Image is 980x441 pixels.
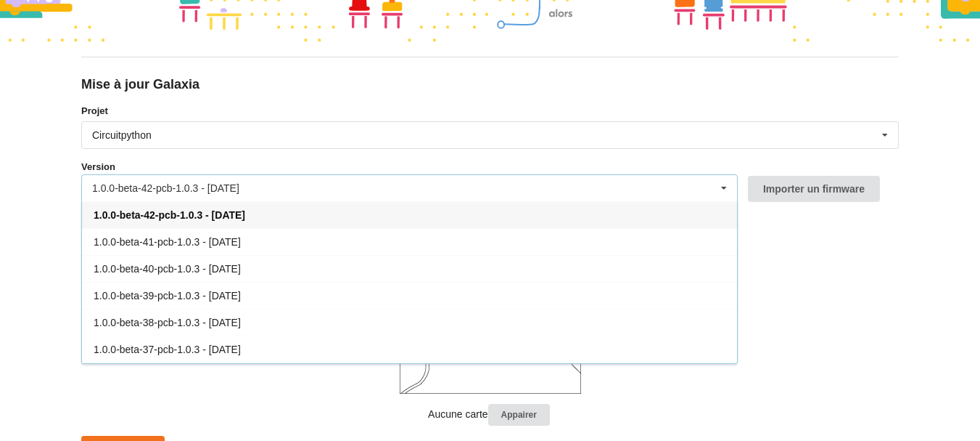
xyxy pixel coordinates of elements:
[92,130,152,140] div: Circuitpython
[92,183,239,193] div: 1.0.0-beta-42-pcb-1.0.3 - [DATE]
[94,209,245,221] span: 1.0.0-beta-42-pcb-1.0.3 - [DATE]
[94,317,241,328] span: 1.0.0-beta-38-pcb-1.0.3 - [DATE]
[748,176,880,202] button: Importer un firmware
[94,344,241,355] span: 1.0.0-beta-37-pcb-1.0.3 - [DATE]
[81,76,899,93] div: Mise à jour Galaxia
[81,104,899,118] label: Projet
[488,404,550,426] button: Appairer
[94,263,241,275] span: 1.0.0-beta-40-pcb-1.0.3 - [DATE]
[94,290,241,302] span: 1.0.0-beta-39-pcb-1.0.3 - [DATE]
[94,236,241,248] span: 1.0.0-beta-41-pcb-1.0.3 - [DATE]
[81,404,899,426] p: Aucune carte
[81,160,115,174] label: Version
